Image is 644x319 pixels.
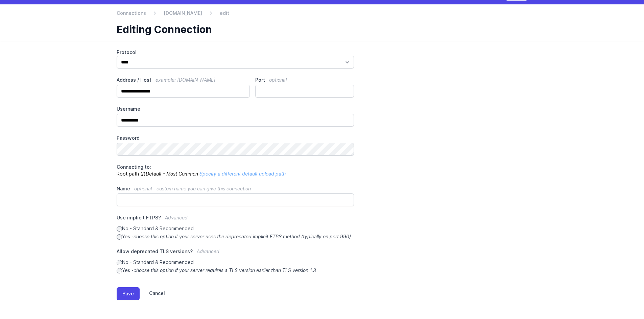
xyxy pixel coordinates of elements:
iframe: Drift Widget Chat Controller [610,285,636,311]
label: Yes - [117,267,354,274]
span: example: [DOMAIN_NAME] [156,77,215,83]
input: Yes -choose this option if your server requires a TLS version earlier than TLS version 1.3 [117,268,122,273]
a: Connections [117,10,146,17]
a: Specify a different default upload path [199,171,286,177]
span: optional - custom name you can give this connection [134,186,251,191]
i: Default - Most Common [146,171,198,177]
label: Username [117,106,354,112]
label: Address / Host [117,77,250,83]
span: Advanced [197,248,219,254]
label: Name [117,185,354,192]
i: choose this option if your server requires a TLS version earlier than TLS version 1.3 [134,267,316,273]
label: Use implicit FTPS? [117,214,354,225]
span: optional [269,77,287,83]
label: No - Standard & Recommended [117,225,354,232]
a: Cancel [140,287,165,300]
i: choose this option if your server uses the deprecated implicit FTPS method (typically on port 990) [134,234,351,239]
span: Advanced [165,215,188,220]
label: Yes - [117,233,354,240]
span: edit [220,10,229,17]
label: Protocol [117,49,354,56]
p: Root path (/) [117,164,354,177]
h1: Editing Connection [117,23,522,35]
label: No - Standard & Recommended [117,259,354,266]
button: Save [117,287,140,300]
label: Allow deprecated TLS versions? [117,248,354,259]
label: Password [117,135,354,141]
input: Yes -choose this option if your server uses the deprecated implicit FTPS method (typically on por... [117,234,122,240]
nav: Breadcrumb [117,10,528,21]
a: [DOMAIN_NAME] [164,10,202,17]
input: No - Standard & Recommended [117,260,122,265]
span: Connecting to: [117,164,151,170]
label: Port [255,77,354,83]
input: No - Standard & Recommended [117,226,122,232]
